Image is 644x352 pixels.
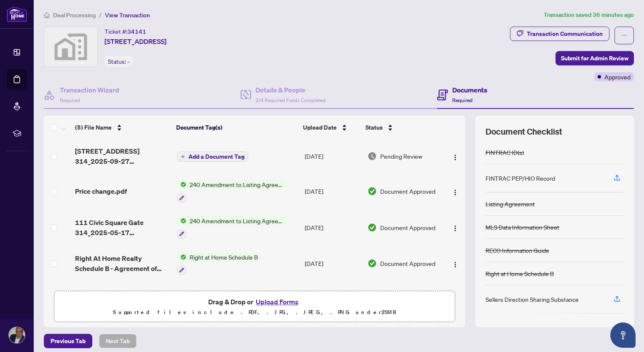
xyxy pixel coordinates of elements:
div: FINTRAC ID(s) [486,148,524,157]
button: Submit for Admin Review [555,51,634,65]
span: Document Checklist [486,126,562,138]
td: [DATE] [301,282,365,318]
span: Document Approved [380,223,435,232]
button: Logo [448,257,462,270]
span: Upload Date [303,123,337,132]
div: RECO Information Guide [486,246,549,255]
div: Ticket #: [105,27,146,36]
img: Document Status [368,259,377,268]
img: Document Status [368,152,377,161]
button: Upload Forms [253,296,301,307]
span: Drag & Drop or [208,296,301,307]
td: [DATE] [301,139,365,173]
div: Sellers Direction Sharing Substance [486,295,579,304]
button: Next Tab [99,334,137,348]
img: Logo [452,189,459,196]
article: Transaction saved 36 minutes ago [544,10,634,20]
img: svg%3e [44,27,97,67]
img: Logo [452,154,459,161]
img: Status Icon [177,216,186,225]
div: MLS Data Information Sheet [486,222,559,232]
li: / [99,10,102,20]
button: Add a Document Tag [177,151,248,162]
button: Previous Tab [44,334,92,348]
button: Open asap [610,322,636,348]
span: 240 Amendment to Listing Agreement - Authority to Offer for Sale Price Change/Extension/Amendment(s) [186,180,286,189]
div: Listing Agreement [486,199,535,208]
div: FINTRAC PEP/HIO Record [486,173,555,183]
span: Submit for Admin Review [561,51,628,65]
button: Status Icon240 Amendment to Listing Agreement - Authority to Offer for Sale Price Change/Extensio... [177,180,286,203]
span: Add a Document Tag [188,154,244,160]
h4: Details & People [255,85,325,95]
div: Status: [105,56,133,67]
img: Status Icon [177,180,186,189]
span: Approved [604,72,631,81]
p: Supported files include .PDF, .JPG, .JPEG, .PNG under 25 MB [59,307,450,317]
img: Profile Icon [9,327,25,343]
span: - [127,58,129,65]
span: home [44,12,50,18]
span: Document Approved [380,259,435,268]
span: Right at Home Schedule B [186,252,261,262]
img: Status Icon [177,252,186,262]
img: Logo [452,225,459,232]
span: Deal Processing [53,11,96,19]
span: View Transaction [105,11,150,19]
span: [STREET_ADDRESS] [105,36,166,46]
th: Status [362,116,440,139]
button: Status Icon240 Amendment to Listing Agreement - Authority to Offer for Sale Price Change/Extensio... [177,216,286,239]
td: [DATE] [301,246,365,282]
span: 34141 [127,28,146,35]
button: Status IconRight at Home Schedule B [177,252,261,275]
span: ellipsis [621,32,627,38]
span: Required [452,97,472,103]
span: Previous Tab [51,334,86,348]
span: 240 Amendment to Listing Agreement - Authority to Offer for Sale Price Change/Extension/Amendment(s) [186,216,286,225]
td: [DATE] [301,209,365,246]
td: [DATE] [301,173,365,209]
span: 111 Civic Square Gate 314_2025-05-17 11_50_57.pdf [75,217,170,238]
div: Transaction Communication [527,27,603,41]
th: Upload Date [300,116,362,139]
span: [STREET_ADDRESS] 314_2025-09-27 20_45_12.pdf [75,146,170,166]
span: Required [60,97,80,103]
th: (5) File Name [72,116,173,139]
span: Status [365,123,383,132]
span: Price change.pdf [75,186,127,196]
h4: Transaction Wizard [60,85,119,95]
button: Logo [448,184,462,198]
img: Document Status [368,187,377,196]
h4: Documents [452,85,487,95]
span: (5) File Name [75,123,112,132]
img: Document Status [368,223,377,232]
th: Document Tag(s) [173,116,300,139]
button: Add a Document Tag [177,152,248,162]
img: logo [7,6,27,22]
button: Logo [448,149,462,163]
span: Pending Review [380,152,422,161]
img: Logo [452,261,459,268]
span: Document Approved [380,187,435,196]
button: Logo [448,221,462,234]
span: Right At Home Realty Schedule B - Agreement of Purchase and Sale.pdf [75,253,170,273]
button: Transaction Communication [510,27,609,41]
span: 3/4 Required Fields Completed [255,97,325,103]
div: Right at Home Schedule B [486,269,554,278]
span: plus [181,154,185,159]
span: Drag & Drop orUpload FormsSupported files include .PDF, .JPG, .JPEG, .PNG under25MB [54,291,455,322]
